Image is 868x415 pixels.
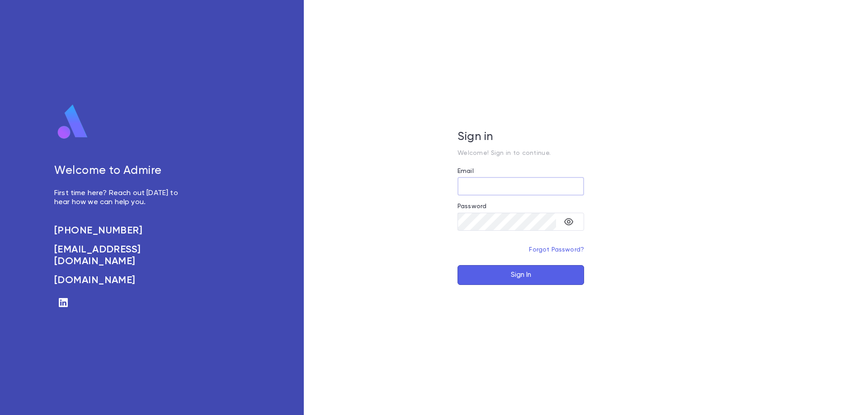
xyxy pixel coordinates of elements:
a: Forgot Password? [529,247,584,253]
a: [PHONE_NUMBER] [54,225,188,237]
h5: Welcome to Admire [54,164,188,178]
label: Password [458,203,486,210]
label: Email [458,168,474,175]
button: Sign In [458,265,584,285]
p: Welcome! Sign in to continue. [458,149,584,157]
a: [DOMAIN_NAME] [54,275,188,286]
button: toggle password visibility [560,213,578,231]
a: [EMAIL_ADDRESS][DOMAIN_NAME] [54,244,188,267]
img: logo [54,104,91,140]
h5: Sign in [458,131,584,144]
p: First time here? Reach out [DATE] to hear how we can help you. [54,189,188,207]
